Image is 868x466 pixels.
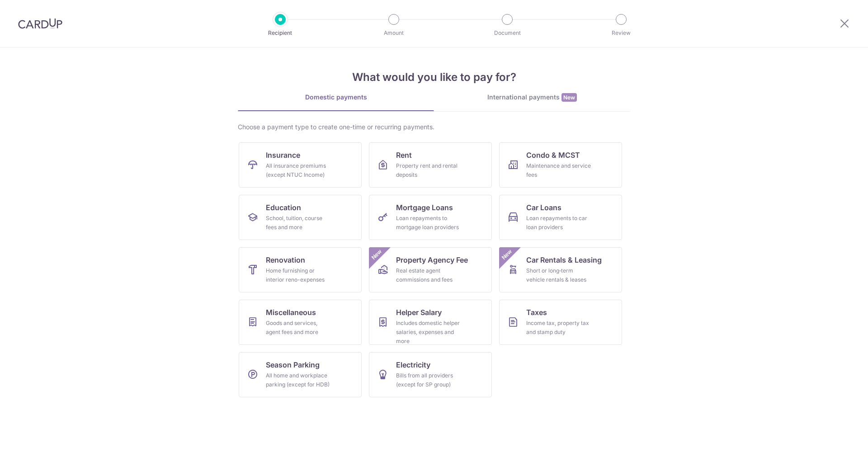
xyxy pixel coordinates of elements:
[360,28,427,38] p: Amount
[266,254,305,265] span: Renovation
[266,161,331,179] div: All insurance premiums (except NTUC Income)
[238,69,630,85] h4: What would you like to pay for?
[18,18,62,29] img: CardUp
[588,28,655,38] p: Review
[396,319,461,346] div: Includes domestic helper salaries, expenses and more
[247,28,314,38] p: Recipient
[526,307,547,318] span: Taxes
[526,319,591,337] div: Income tax, property tax and stamp duty
[369,195,492,240] a: Mortgage LoansLoan repayments to mortgage loan providers
[396,161,461,179] div: Property rent and rental deposits
[266,202,301,213] span: Education
[474,28,541,38] p: Document
[266,319,331,337] div: Goods and services, agent fees and more
[266,214,331,232] div: School, tuition, course fees and more
[369,300,492,345] a: Helper SalaryIncludes domestic helper salaries, expenses and more
[369,247,384,262] span: New
[239,247,362,292] a: RenovationHome furnishing or interior reno-expenses
[369,142,492,188] a: RentProperty rent and rental deposits
[526,254,602,265] span: Car Rentals & Leasing
[434,93,630,102] div: International payments
[396,359,430,370] span: Electricity
[810,439,859,461] iframe: Opens a widget where you can find more information
[396,307,442,318] span: Helper Salary
[266,359,320,370] span: Season Parking
[499,195,622,240] a: Car LoansLoan repayments to car loan providers
[396,202,453,213] span: Mortgage Loans
[369,247,492,292] a: Property Agency FeeReal estate agent commissions and feesNew
[499,247,622,292] a: Car Rentals & LeasingShort or long‑term vehicle rentals & leasesNew
[396,254,468,265] span: Property Agency Fee
[239,352,362,397] a: Season ParkingAll home and workplace parking (except for HDB)
[526,150,580,160] span: Condo & MCST
[396,150,412,160] span: Rent
[239,195,362,240] a: EducationSchool, tuition, course fees and more
[526,214,591,232] div: Loan repayments to car loan providers
[266,371,331,389] div: All home and workplace parking (except for HDB)
[396,214,461,232] div: Loan repayments to mortgage loan providers
[266,150,300,160] span: Insurance
[500,247,514,262] span: New
[239,142,362,188] a: InsuranceAll insurance premiums (except NTUC Income)
[526,266,591,284] div: Short or long‑term vehicle rentals & leases
[526,161,591,179] div: Maintenance and service fees
[239,300,362,345] a: MiscellaneousGoods and services, agent fees and more
[526,202,561,213] span: Car Loans
[499,142,622,188] a: Condo & MCSTMaintenance and service fees
[266,307,316,318] span: Miscellaneous
[238,122,630,132] div: Choose a payment type to create one-time or recurring payments.
[396,371,461,389] div: Bills from all providers (except for SP group)
[238,93,434,102] div: Domestic payments
[396,266,461,284] div: Real estate agent commissions and fees
[499,300,622,345] a: TaxesIncome tax, property tax and stamp duty
[561,93,577,102] span: New
[369,352,492,397] a: ElectricityBills from all providers (except for SP group)
[266,266,331,284] div: Home furnishing or interior reno-expenses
